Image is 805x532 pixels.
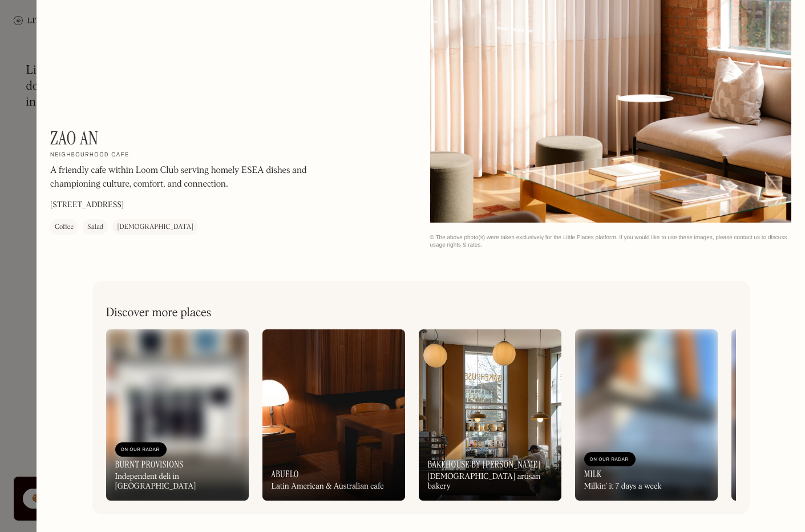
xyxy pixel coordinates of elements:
div: Latin American & Australian cafe [272,482,384,491]
div: On Our Radar [590,454,630,465]
p: [STREET_ADDRESS] [50,200,124,212]
a: On Our RadarMilkMilkin’ it 7 days a week [575,329,718,501]
a: AbueloLatin American & Australian cafe [262,329,405,501]
h1: Zao An [50,127,99,149]
h2: Neighbourhood cafe [50,152,130,160]
h3: Bakehouse by [PERSON_NAME] [428,459,541,470]
div: Salad [87,222,103,233]
div: Milkin’ it 7 days a week [584,482,662,491]
h2: Discover more places [106,306,212,320]
div: Independent deli in [GEOGRAPHIC_DATA] [115,472,240,491]
div: © The above photo(s) were taken exclusively for the Little Places platform. If you would like to ... [430,234,792,249]
div: [DEMOGRAPHIC_DATA] [117,222,193,233]
p: A friendly cafe within Loom Club serving homely ESEA dishes and championing culture, comfort, and... [50,164,358,192]
h3: Burnt Provisions [115,459,184,470]
h3: Milk [584,469,602,479]
div: Coffee [55,222,74,233]
a: Bakehouse by [PERSON_NAME][DEMOGRAPHIC_DATA] artisan bakery [419,329,561,501]
a: On Our RadarBurnt ProvisionsIndependent deli in [GEOGRAPHIC_DATA] [106,329,249,501]
h3: Abuelo [272,469,299,479]
div: [DEMOGRAPHIC_DATA] artisan bakery [428,472,552,491]
div: On Our Radar [121,444,161,456]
